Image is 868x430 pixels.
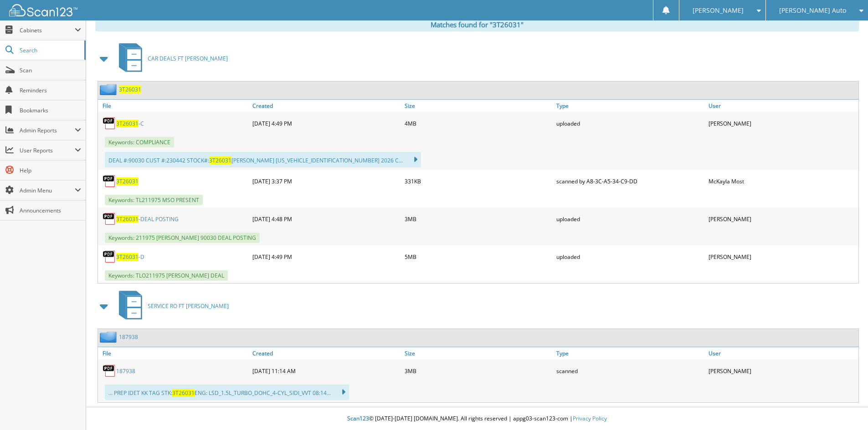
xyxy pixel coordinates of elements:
a: 3T26031 [116,177,139,185]
span: 3T26031 [116,253,139,261]
div: 331KB [402,172,555,190]
div: 5MB [402,248,555,266]
a: 3T26031-C [116,120,144,127]
div: uploaded [554,210,706,228]
a: CAR DEALS FT [PERSON_NAME] [113,40,228,76]
span: Keywords: TL211975 MSO PRESENT [105,195,203,205]
span: Keywords: COMPLIANCE [105,137,174,147]
a: Created [250,347,402,359]
div: Matches found for "3T26031" [95,18,859,31]
div: DEAL #:90030 CUST #:230442 STOCK#: [PERSON_NAME] [US_VEHICLE_IDENTIFICATION_NUMBER] 2026 C... [105,152,421,167]
span: Cabinets [20,26,75,34]
div: [PERSON_NAME] [706,362,858,380]
div: [DATE] 4:48 PM [250,210,402,228]
img: folder2.png [100,331,119,343]
a: 187938 [119,333,138,341]
span: 3T26031 [116,215,139,223]
div: [DATE] 4:49 PM [250,248,402,266]
span: 3T26031 [172,389,195,397]
div: © [DATE]-[DATE] [DOMAIN_NAME]. All rights reserved | appg03-scan123-com | [86,408,868,430]
div: uploaded [554,248,706,266]
a: File [98,100,250,112]
div: [PERSON_NAME] [706,248,858,266]
span: CAR DEALS FT [PERSON_NAME] [148,55,228,62]
span: Admin Menu [20,187,75,194]
div: ... PREP IDET KK TAG STK: ENG: LSD_1.5L_TURBO_DOHC_4-CYL_SIDI_VVT 08:14... [105,384,349,400]
span: Reminders [20,86,81,94]
span: Help [20,167,81,174]
span: Scan123 [347,415,369,422]
div: [DATE] 11:14 AM [250,362,402,380]
a: SERVICE RO FT [PERSON_NAME] [113,288,229,324]
div: [PERSON_NAME] [706,210,858,228]
img: PDF.png [103,212,116,226]
a: Type [554,100,706,112]
a: Created [250,100,402,112]
a: 3T26031-D [116,253,144,261]
span: Search [20,46,80,54]
a: File [98,347,250,359]
a: 3T26031 [119,86,141,93]
span: Keywords: TLO211975 [PERSON_NAME] DEAL [105,270,228,281]
div: uploaded [554,114,706,132]
a: 3T26031-DEAL POSTING [116,215,179,223]
span: [PERSON_NAME] Auto [779,8,846,13]
iframe: Chat Widget [822,386,868,430]
span: 3T26031 [116,120,139,127]
a: User [706,347,858,359]
span: Keywords: 211975 [PERSON_NAME] 90030 DEAL POSTING [105,233,260,243]
a: Size [402,100,555,112]
img: PDF.png [103,174,116,188]
div: 3MB [402,210,555,228]
div: [DATE] 4:49 PM [250,114,402,132]
a: User [706,100,858,112]
span: SERVICE RO FT [PERSON_NAME] [148,302,229,310]
span: Announcements [20,207,81,214]
span: Admin Reports [20,126,75,134]
div: [DATE] 3:37 PM [250,172,402,190]
span: [PERSON_NAME] [693,8,744,13]
span: 3T26031 [209,157,231,164]
span: Bookmarks [20,106,81,114]
img: PDF.png [103,250,116,263]
span: Scan [20,66,81,74]
a: Type [554,347,706,359]
div: 3MB [402,362,555,380]
div: 4MB [402,114,555,132]
a: Size [402,347,555,359]
img: PDF.png [103,364,116,378]
img: folder2.png [100,84,119,95]
div: scanned by A8-3C-A5-34-C9-DD [554,172,706,190]
a: Privacy Policy [573,415,607,422]
div: McKayla Most [706,172,858,190]
a: 187938 [116,367,135,375]
div: [PERSON_NAME] [706,114,858,132]
img: scan123-logo-white.svg [9,4,77,16]
div: scanned [554,362,706,380]
img: PDF.png [103,116,116,130]
span: User Reports [20,147,75,154]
